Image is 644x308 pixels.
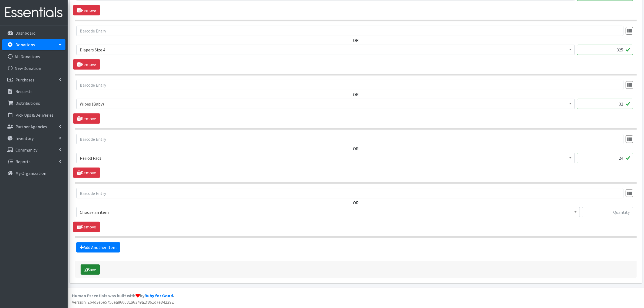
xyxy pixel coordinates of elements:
[2,156,65,167] a: Reports
[353,91,359,98] label: OR
[81,264,100,275] button: Save
[15,136,34,141] p: Inventory
[144,293,173,298] a: Ruby for Good
[73,168,100,178] a: Remove
[2,4,65,22] img: HumanEssentials
[15,89,32,94] p: Requests
[2,39,65,50] a: Donations
[2,98,65,109] a: Distributions
[2,86,65,97] a: Requests
[72,293,174,298] strong: Human Essentials was built with by .
[15,171,46,176] p: My Organization
[76,153,575,163] span: Period Pads
[76,188,623,198] input: Barcode Entry
[15,147,37,153] p: Community
[73,5,100,15] a: Remove
[73,59,100,70] a: Remove
[80,100,571,108] span: Wipes (Baby)
[15,159,31,164] p: Reports
[80,208,576,216] span: Choose an item
[76,26,623,36] input: Barcode Entry
[577,99,633,109] input: Quantity
[72,299,174,305] span: Version: 2b4d3e5e5756ea860081a6349a1f861d7e842292
[353,199,359,206] label: OR
[76,80,623,90] input: Barcode Entry
[73,113,100,124] a: Remove
[2,121,65,132] a: Partner Agencies
[582,207,633,217] input: Quantity
[15,112,54,118] p: Pick Ups & Deliveries
[2,28,65,38] a: Dashboard
[73,222,100,232] a: Remove
[15,42,35,47] p: Donations
[2,168,65,179] a: My Organization
[80,46,571,54] span: Diapers Size 4
[76,207,580,217] span: Choose an item
[76,99,575,109] span: Wipes (Baby)
[80,154,571,162] span: Period Pads
[76,45,575,55] span: Diapers Size 4
[15,124,47,129] p: Partner Agencies
[15,30,35,36] p: Dashboard
[2,63,65,74] a: New Donation
[76,134,623,144] input: Barcode Entry
[577,45,633,55] input: Quantity
[76,242,120,253] a: Add Another Item
[2,133,65,144] a: Inventory
[2,74,65,85] a: Purchases
[2,110,65,120] a: Pick Ups & Deliveries
[2,145,65,155] a: Community
[2,51,65,62] a: All Donations
[15,77,34,83] p: Purchases
[353,37,359,44] label: OR
[577,153,633,163] input: Quantity
[353,145,359,152] label: OR
[15,100,40,106] p: Distributions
